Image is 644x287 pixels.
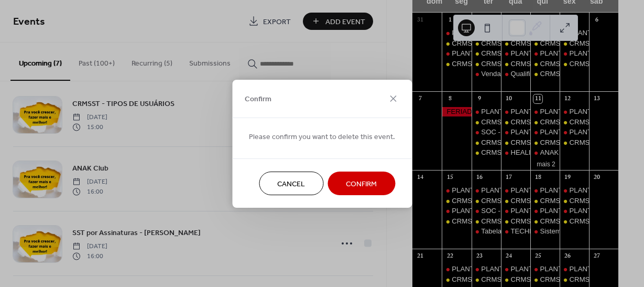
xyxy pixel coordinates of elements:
button: Cancel [259,172,323,195]
span: Confirm [346,178,377,189]
span: Confirm [245,94,271,105]
button: Confirm [328,172,395,195]
span: Please confirm you want to delete this event. [249,131,395,142]
span: Cancel [277,178,305,189]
